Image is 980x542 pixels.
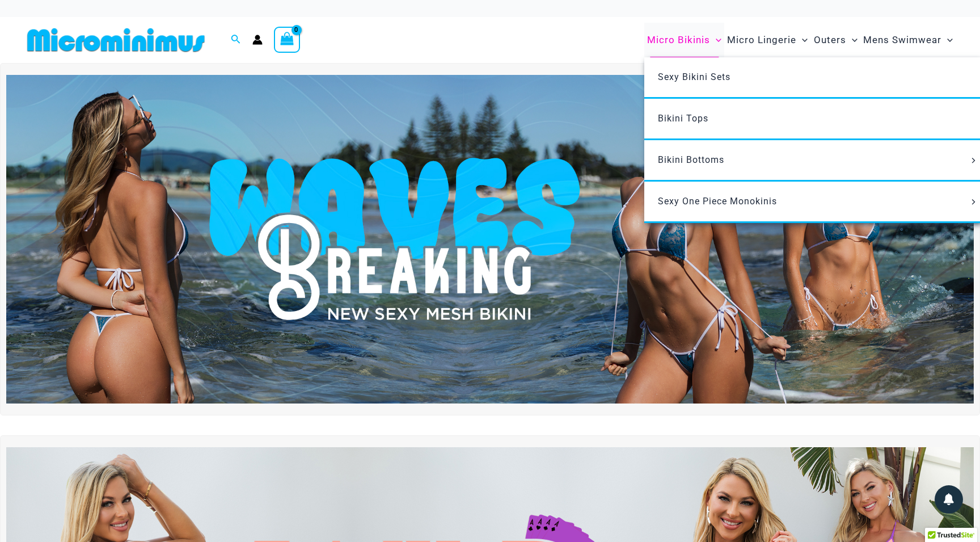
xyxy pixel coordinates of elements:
span: Bikini Tops [658,113,708,124]
a: Account icon link [252,35,263,45]
span: Menu Toggle [796,26,808,54]
span: Micro Lingerie [727,26,796,54]
a: OutersMenu ToggleMenu Toggle [811,23,860,57]
span: Sexy Bikini Sets [658,72,730,82]
span: Menu Toggle [710,26,721,54]
a: Micro LingerieMenu ToggleMenu Toggle [724,23,810,57]
span: Sexy One Piece Monokinis [658,196,777,207]
a: Mens SwimwearMenu ToggleMenu Toggle [860,23,956,57]
img: MM SHOP LOGO FLAT [23,27,209,53]
a: Micro BikinisMenu ToggleMenu Toggle [644,23,724,57]
span: Bikini Bottoms [658,154,724,165]
span: Outers [814,26,846,54]
img: Waves Breaking Ocean Bikini Pack [6,75,974,404]
a: Search icon link [231,33,241,47]
span: Menu Toggle [968,199,980,205]
span: Mens Swimwear [863,26,941,54]
nav: Site Navigation [643,21,957,59]
span: Menu Toggle [846,26,857,54]
span: Menu Toggle [941,26,953,54]
span: Menu Toggle [968,158,980,163]
span: Micro Bikinis [647,26,710,54]
a: View Shopping Cart, empty [274,27,300,53]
